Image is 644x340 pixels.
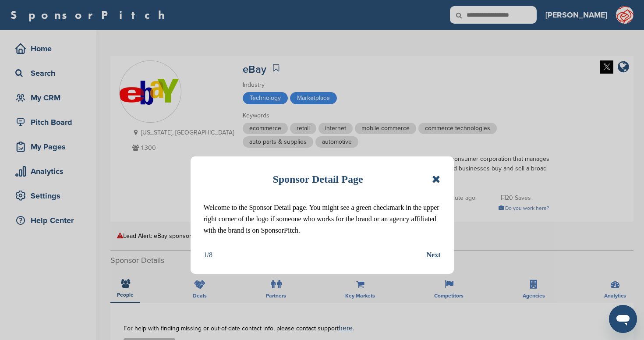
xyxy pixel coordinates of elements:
iframe: Button to launch messaging window [609,305,637,333]
p: Welcome to the Sponsor Detail page. You might see a green checkmark in the upper right corner of ... [204,202,441,236]
div: 1/8 [204,249,212,261]
h1: Sponsor Detail Page [272,170,363,189]
button: Next [427,249,441,261]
